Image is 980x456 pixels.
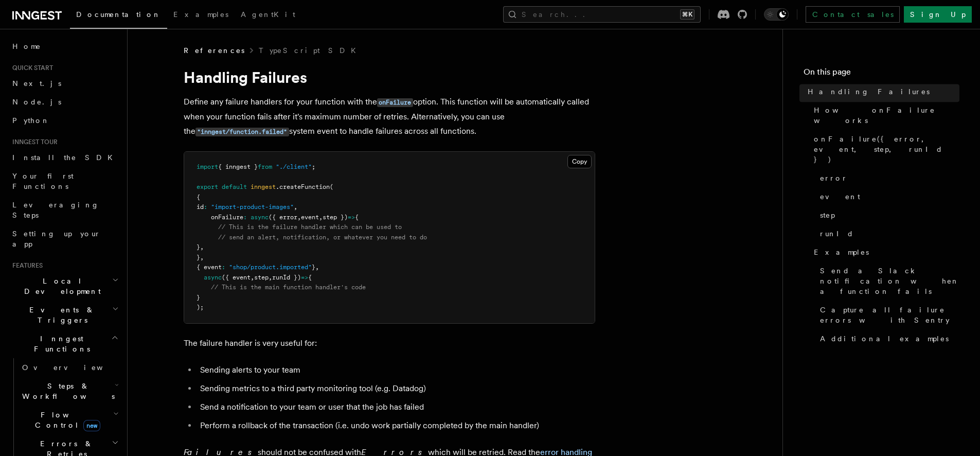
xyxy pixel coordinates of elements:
span: ({ error [269,214,297,221]
span: AgentKit [241,10,295,19]
span: Examples [173,10,228,19]
span: , [294,203,297,211]
span: , [200,254,204,261]
span: Events & Triggers [8,305,112,325]
span: : [204,203,207,211]
span: Local Development [8,276,112,296]
span: onFailure({ error, event, step, runId }) [814,134,959,165]
span: event [820,191,860,202]
kbd: ⌘K [680,9,694,20]
span: Next.js [12,79,61,87]
a: Your first Functions [8,167,121,196]
span: Your first Functions [12,172,74,190]
span: References [184,45,244,56]
a: onFailure [377,97,413,107]
a: Setting up your app [8,224,121,253]
a: Home [8,37,121,56]
button: Flow Controlnew [18,406,121,434]
span: How onFailure works [814,105,959,126]
span: , [251,274,254,281]
span: Node.js [12,98,61,106]
span: => [301,274,308,281]
span: { [308,274,312,281]
span: , [315,264,319,271]
span: : [222,264,225,271]
span: Quick start [8,64,53,72]
a: step [816,206,959,224]
a: Examples [167,3,235,28]
span: step }) [323,214,348,221]
span: Steps & Workflows [18,381,115,401]
span: async [204,274,222,281]
span: Python [12,116,50,125]
button: Local Development [8,272,121,301]
span: Capture all failure errors with Sentry [820,305,959,325]
li: Sending metrics to a third party monitoring tool (e.g. Datadog) [197,381,595,396]
span: ({ event [222,274,251,281]
span: Examples [814,247,869,257]
a: runId [816,224,959,243]
span: async [251,214,269,221]
a: Overview [18,358,121,377]
span: id [197,203,204,211]
span: , [200,243,204,251]
span: from [258,163,272,170]
span: ; [312,163,315,170]
a: "inngest/function.failed" [195,126,289,136]
li: Perform a rollback of the transaction (i.e. undo work partially completed by the main handler) [197,418,595,433]
a: Additional examples [816,329,959,348]
h1: Handling Failures [184,68,595,86]
span: } [197,294,200,301]
button: Toggle dark mode [764,8,789,21]
span: step [254,274,269,281]
a: Install the SDK [8,148,121,167]
span: { [355,214,359,221]
span: { [197,194,200,201]
span: , [269,274,272,281]
span: "shop/product.imported" [229,264,312,271]
h4: On this page [804,66,959,82]
a: onFailure({ error, event, step, runId }) [810,130,959,169]
span: new [83,420,100,431]
a: TypeScript SDK [259,45,362,56]
span: Leveraging Steps [12,201,99,219]
span: : [243,214,247,221]
li: Sending alerts to your team [197,363,595,377]
button: Inngest Functions [8,329,121,358]
span: } [312,264,315,271]
span: Inngest Functions [8,334,111,354]
li: Send a notification to your team or user that the job has failed [197,400,595,414]
a: Next.js [8,74,121,93]
span: Inngest tour [8,138,58,146]
a: Leveraging Steps [8,196,121,224]
code: "inngest/function.failed" [195,128,289,136]
span: // This is the failure handler which can be used to [218,223,402,231]
span: export [197,183,218,190]
span: Overview [22,363,128,372]
span: runId [820,229,854,239]
span: // This is the main function handler's code [211,284,366,291]
span: { inngest } [218,163,258,170]
span: error [820,173,848,183]
span: inngest [251,183,276,190]
button: Copy [567,155,592,168]
a: Documentation [70,3,167,29]
p: The failure handler is very useful for: [184,336,595,350]
button: Search...⌘K [503,6,701,23]
span: => [348,214,355,221]
a: event [816,187,959,206]
span: event [301,214,319,221]
span: , [297,214,301,221]
span: ( [330,183,333,190]
a: How onFailure works [810,101,959,130]
span: ); [197,304,204,311]
a: error [816,169,959,187]
span: } [197,243,200,251]
span: , [319,214,323,221]
span: { event [197,264,222,271]
p: Define any failure handlers for your function with the option. This function will be automaticall... [184,95,595,139]
span: Flow Control [18,410,113,430]
button: Events & Triggers [8,301,121,329]
a: Send a Slack notification when a function fails [816,261,959,301]
span: import [197,163,218,170]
